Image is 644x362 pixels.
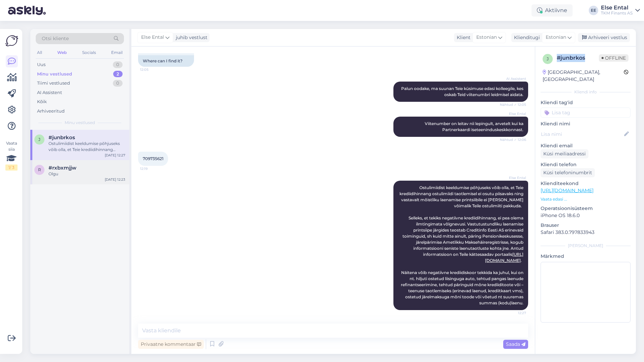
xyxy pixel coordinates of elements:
span: r [38,167,41,172]
div: Minu vestlused [37,71,72,78]
div: Klient [454,34,471,41]
div: AI Assistent [37,89,62,96]
div: Küsi telefoninumbrit [541,168,595,177]
div: Socials [81,48,97,57]
p: Safari 383.0.797833943 [541,229,631,236]
div: Kõik [37,98,47,105]
div: [DATE] 12:23 [105,177,125,182]
input: Lisa nimi [541,130,623,138]
span: Saada [506,341,525,347]
div: Tiimi vestlused [37,80,70,87]
div: Email [110,48,124,57]
span: 12:27 [501,310,526,315]
p: Kliendi telefon [541,161,631,168]
span: #rxbxmjjw [49,165,76,171]
span: Estonian [546,34,566,41]
div: [GEOGRAPHIC_DATA], [GEOGRAPHIC_DATA] [543,69,624,83]
div: 1 / 3 [5,164,18,171]
span: Nähtud ✓ 12:05 [500,102,526,107]
a: Else EntalTKM Finants AS [601,5,640,16]
div: [DATE] 12:27 [105,153,125,158]
div: Vaata siia [5,140,18,171]
p: Kliendi nimi [541,120,631,127]
span: AI Assistent [501,76,526,81]
p: Märkmed [541,253,631,260]
input: Lisa tag [541,108,631,118]
span: Otsi kliente [42,35,69,42]
div: Arhiveeri vestlus [578,33,630,42]
div: Kliendi info [541,89,631,95]
div: TKM Finants AS [601,10,633,16]
span: 709735621 [143,156,163,161]
div: Arhiveeritud [37,108,65,115]
span: Else Ental [141,34,164,41]
span: Minu vestlused [65,120,95,126]
div: EE [589,6,598,15]
span: #junbrkos [49,134,75,141]
span: j [38,137,40,142]
div: All [36,48,43,57]
div: Olgu [49,171,125,177]
span: Offline [599,54,629,62]
span: j [547,56,549,61]
div: Küsi meiliaadressi [541,149,588,158]
span: Else Ental [501,175,526,180]
span: Else Ental [501,111,526,116]
div: 2 [113,71,123,78]
div: # junbrkos [557,54,599,62]
div: Uus [37,61,45,68]
div: 0 [113,80,123,87]
div: Web [56,48,68,57]
span: Ostulimiidist keeldumise põhjuseks võib olla, et Teie krediidihinnang ostulimiidi taotlemisel ei ... [399,185,524,305]
p: Brauser [541,222,631,229]
div: Privaatne kommentaar [138,340,204,349]
span: 12:19 [140,166,165,171]
div: Else Ental [601,5,633,10]
span: Palun oodake, ma suunan Teie küsimuse edasi kolleegile, kes oskab Teid viitenumbri leidmisel aidata. [401,86,524,97]
span: 12:05 [140,67,165,72]
p: Vaata edasi ... [541,196,631,202]
div: Klienditugi [511,34,540,41]
div: [PERSON_NAME] [541,243,631,249]
a: [URL][DOMAIN_NAME] [541,187,593,193]
div: Ostulimiidist keeldumise põhjuseks võib olla, et Teie krediidihinnang ostulimiidi taotlemisel ei ... [49,141,125,153]
div: Where can I find it? [138,55,194,67]
div: juhib vestlust [173,34,207,41]
p: Operatsioonisüsteem [541,205,631,212]
img: Askly Logo [5,34,18,47]
span: Estonian [476,34,497,41]
span: Nähtud ✓ 12:06 [500,137,526,142]
p: Klienditeekond [541,180,631,187]
p: iPhone OS 18.6.0 [541,212,631,219]
span: Viitenumber on leitav nii lepingult, arvetelt kui ka Partnerkaardi iseteeninduskeskkonnast. [425,121,524,132]
p: Kliendi tag'id [541,99,631,106]
p: Kliendi email [541,142,631,149]
div: 0 [113,61,123,68]
div: Aktiivne [532,4,573,17]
